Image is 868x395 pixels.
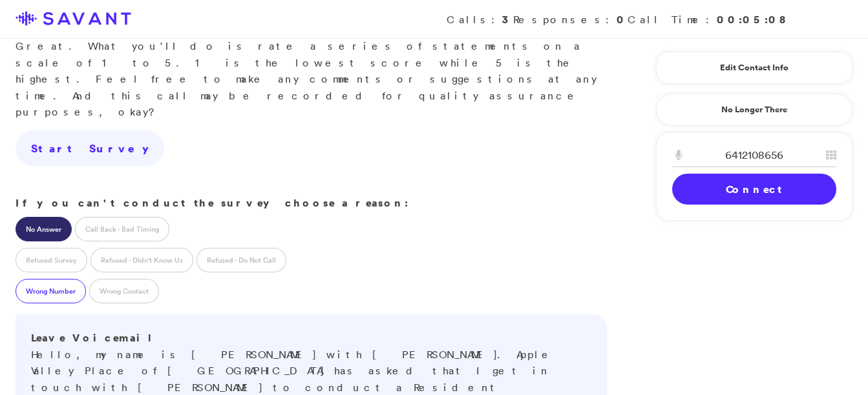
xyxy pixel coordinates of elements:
[16,248,87,272] label: Refused Survey
[16,21,607,121] p: Great. What you'll do is rate a series of statements on a scale of 1 to 5. 1 is the lowest score ...
[90,248,193,272] label: Refused - Didn't Know Us
[89,279,159,303] label: Wrong Contact
[656,94,852,126] a: No Longer There
[16,130,164,167] a: Start Survey
[16,279,86,303] label: Wrong Number
[196,248,286,272] label: Refused - Do Not Call
[16,196,408,210] strong: If you can't conduct the survey choose a reason:
[717,12,788,26] strong: 00:05:08
[617,12,628,26] strong: 0
[31,330,158,345] strong: Leave Voicemail
[502,12,513,26] strong: 3
[672,57,836,78] a: Edit Contact Info
[16,217,72,241] label: No Answer
[672,174,836,205] a: Connect
[75,217,169,241] label: Call Back - Bad Timing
